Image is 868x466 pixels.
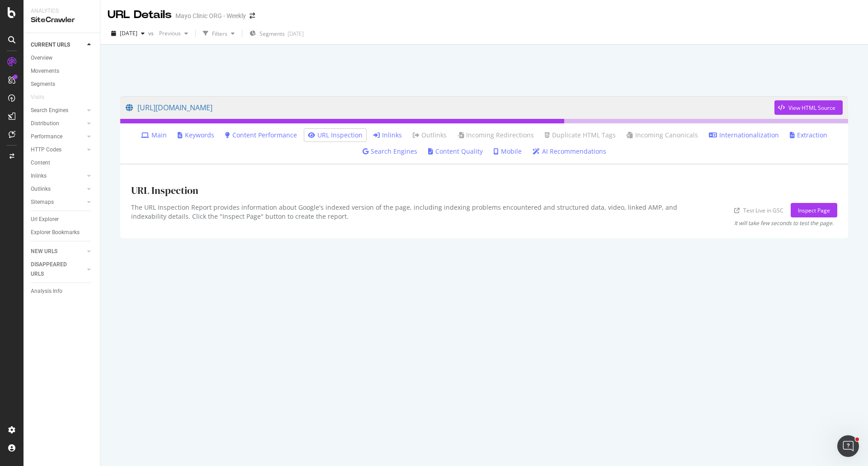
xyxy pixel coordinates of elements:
div: Distribution [31,119,59,128]
a: Sitemaps [31,198,85,207]
button: Filters [199,26,238,41]
a: AI Recommendations [533,147,606,156]
a: Internationalization [709,131,779,140]
div: Visits [31,93,44,102]
a: Test Live in GSC [734,206,783,215]
a: Outlinks [413,131,447,140]
div: SiteCrawler [31,15,93,25]
a: Duplicate HTML Tags [545,131,616,140]
a: Performance [31,132,85,141]
button: Segments[DATE] [246,26,307,41]
div: Outlinks [31,184,51,194]
div: Analysis Info [31,287,62,296]
a: Content [31,158,94,168]
a: Keywords [178,131,214,140]
div: Filters [212,30,227,38]
div: Mayo Clinic ORG - Weekly [175,11,246,20]
span: Previous [156,29,181,37]
a: Search Engines [363,147,417,156]
a: Analysis Info [31,287,94,296]
a: Mobile [494,147,522,156]
iframe: Intercom live chat [837,435,859,457]
div: Content [31,158,50,168]
h1: URL Inspection [131,185,198,196]
a: [URL][DOMAIN_NAME] [126,96,774,119]
a: Extraction [790,131,827,140]
div: Explorer Bookmarks [31,228,80,237]
div: Url Explorer [31,215,59,224]
div: The URL Inspection Report provides information about Google's indexed version of the page, includ... [131,203,702,227]
div: Performance [31,132,62,141]
div: arrow-right-arrow-left [250,13,255,19]
a: Outlinks [31,184,85,194]
a: Inlinks [373,131,402,140]
div: URL Details [108,7,172,23]
div: Segments [31,80,55,89]
div: Inspect Page [798,207,830,214]
button: Previous [156,26,192,41]
span: Segments [259,30,285,38]
button: View HTML Source [774,100,843,115]
a: CURRENT URLS [31,40,85,50]
a: NEW URLS [31,247,85,256]
div: DISAPPEARED URLS [31,260,76,279]
a: HTTP Codes [31,145,85,155]
a: Incoming Canonicals [627,131,698,140]
span: 2025 Sep. 17th [120,29,137,37]
a: Search Engines [31,106,85,115]
a: Distribution [31,119,85,128]
div: [DATE] [288,30,304,38]
a: Content Quality [428,147,483,156]
div: Movements [31,66,59,76]
a: URL Inspection [308,131,363,140]
a: Url Explorer [31,215,94,224]
div: HTTP Codes [31,145,61,155]
button: [DATE] [108,26,148,41]
a: Inlinks [31,171,85,181]
div: CURRENT URLS [31,40,70,50]
a: Incoming Redirections [458,131,534,140]
a: Explorer Bookmarks [31,228,94,237]
a: Content Performance [225,131,297,140]
div: Sitemaps [31,198,54,207]
a: Main [141,131,167,140]
div: Overview [31,53,52,63]
div: Inlinks [31,171,47,181]
div: View HTML Source [788,104,835,112]
a: Segments [31,80,94,89]
a: Visits [31,93,53,102]
a: Movements [31,66,94,76]
span: vs [148,29,156,37]
div: NEW URLS [31,247,57,256]
div: It will take few seconds to test the page. [734,219,834,227]
a: DISAPPEARED URLS [31,260,85,279]
div: Search Engines [31,106,68,115]
a: Overview [31,53,94,63]
button: Inspect Page [791,203,837,217]
div: Analytics [31,7,93,15]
